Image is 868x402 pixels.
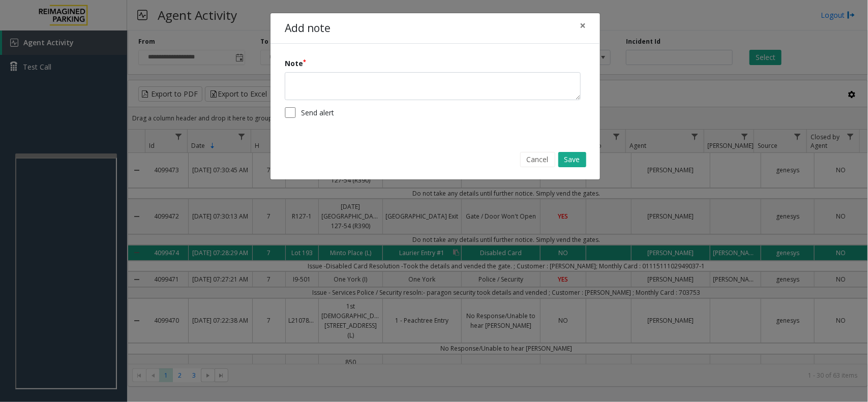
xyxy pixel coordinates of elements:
h4: Add note [285,20,331,37]
button: Save [558,152,586,167]
label: Send alert [301,107,334,118]
label: Note [285,58,306,69]
button: Close [573,13,593,38]
button: Cancel [520,152,555,167]
span: × [580,18,586,33]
